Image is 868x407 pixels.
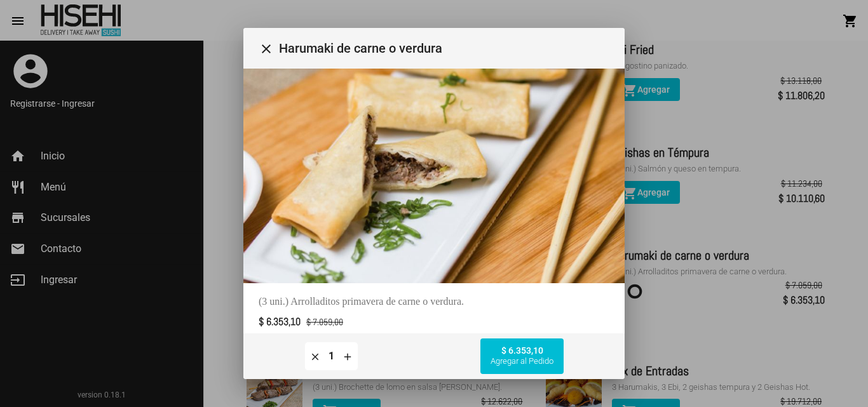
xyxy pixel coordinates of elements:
mat-icon: Cerrar [259,41,274,57]
span: $ 6.353,10 [491,345,553,367]
button: $ 6.353,10Agregar al Pedido [480,338,564,374]
div: (3 uni.) Arrolladitos primavera de carne o verdura. [259,296,609,307]
img: c7714cbc-9e01-4ac3-9d7b-c083ef2cfd1f.jpg [243,69,625,283]
mat-icon: add [342,350,353,362]
span: $ 7.059,00 [306,316,343,328]
span: Agregar al Pedido [491,356,553,366]
button: Cerrar [254,36,279,61]
span: Harumaki de carne o verdura [279,38,614,58]
span: $ 6.353,10 [259,315,301,328]
mat-icon: clear [309,350,321,362]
